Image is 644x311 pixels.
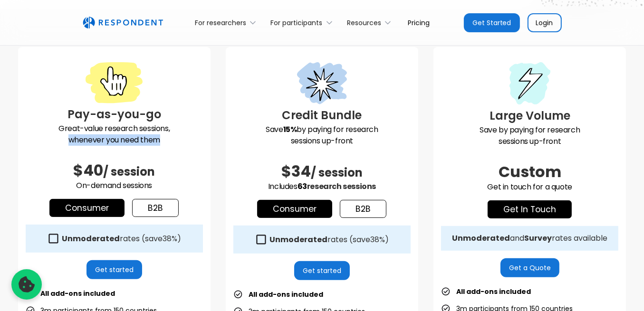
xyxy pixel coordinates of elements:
strong: Unmoderated [62,233,120,244]
span: 38% [163,233,177,244]
a: Pricing [400,11,437,34]
span: $40 [73,160,103,181]
a: Get a Quote [500,258,559,277]
p: Save by paying for research sessions up-front [441,124,618,147]
strong: All add-ons included [249,290,323,299]
div: Resources [342,11,400,34]
a: Get Started [464,13,520,32]
a: get in touch [488,200,572,218]
span: 38% [370,234,385,245]
a: Consumer [49,199,125,217]
div: For researchers [195,18,246,28]
div: rates (save ) [62,234,181,244]
p: Save by paying for research sessions up-front [233,124,411,147]
strong: Survey [524,233,552,244]
strong: Unmoderated [269,234,327,245]
p: Get in touch for a quote [441,181,618,193]
div: Resources [347,18,381,28]
strong: All add-ons included [41,289,115,298]
a: Consumer [257,200,332,218]
span: Custom [499,161,561,182]
span: / session [311,165,363,180]
span: research sessions [307,181,376,192]
strong: All add-ons included [456,287,531,296]
h3: Pay-as-you-go [26,106,203,123]
strong: Unmoderated [452,233,510,244]
a: Get started [87,260,142,279]
img: Untitled UI logotext [83,17,163,29]
p: On-demand sessions [26,180,203,191]
span: / session [103,164,155,179]
a: home [83,17,163,29]
div: For participants [265,11,341,34]
a: b2b [132,199,179,217]
a: b2b [340,200,386,218]
h3: Large Volume [441,107,618,124]
span: $34 [281,160,311,182]
div: For researchers [190,11,265,34]
h3: Credit Bundle [233,107,411,124]
strong: 15% [283,124,297,135]
div: and rates available [452,234,607,243]
a: Get started [294,261,350,280]
div: rates (save ) [269,235,389,245]
p: Includes [233,181,411,192]
a: Login [528,13,562,32]
div: For participants [271,18,323,28]
p: Great-value research sessions, whenever you need them [26,123,203,146]
span: 63 [298,181,307,192]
